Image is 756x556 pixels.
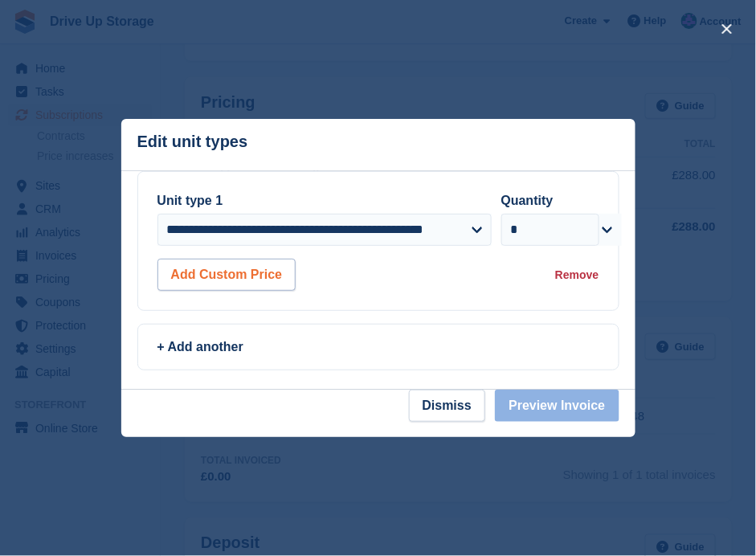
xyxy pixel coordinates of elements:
p: Edit unit types [137,133,248,151]
div: + Add another [157,337,599,357]
button: Preview Invoice [495,390,619,422]
label: Unit type 1 [157,194,223,207]
label: Quantity [501,194,554,207]
button: Dismiss [409,390,485,422]
a: + Add another [137,324,619,370]
div: Remove [555,267,599,284]
button: Add Custom Price [157,259,296,291]
button: close [714,16,740,42]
